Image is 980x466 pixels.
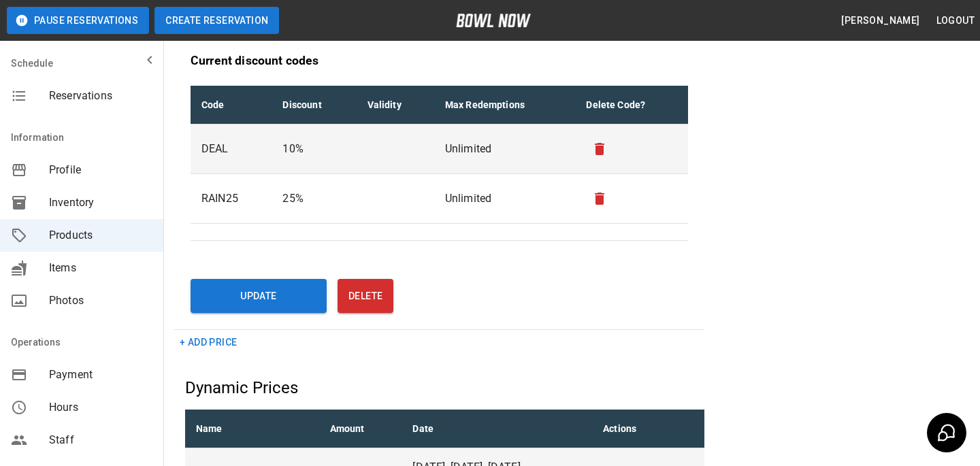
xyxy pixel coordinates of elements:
[434,86,576,124] th: Max Redemptions
[575,86,687,124] th: Delete Code?
[7,7,149,34] button: Pause Reservations
[592,410,704,448] th: Actions
[49,260,152,276] span: Items
[836,8,925,33] button: [PERSON_NAME]
[357,86,434,124] th: Validity
[49,293,152,309] span: Photos
[49,367,152,383] span: Payment
[49,227,152,244] span: Products
[282,190,345,207] p: 25 %
[201,190,261,207] p: RAIN25
[154,7,279,34] button: Create Reservation
[174,330,242,355] button: + Add Price
[201,141,261,157] p: DEAL
[402,410,592,448] th: Date
[49,195,152,211] span: Inventory
[445,141,565,157] p: Unlimited
[49,432,152,448] span: Staff
[191,52,688,69] p: Current discount codes
[185,410,319,448] th: Name
[49,88,152,104] span: Reservations
[586,135,613,163] button: remove
[49,399,152,416] span: Hours
[49,162,152,178] span: Profile
[191,86,272,124] th: Code
[272,86,356,124] th: Discount
[931,8,980,33] button: Logout
[456,14,531,27] img: logo
[282,141,345,157] p: 10 %
[191,86,688,224] table: sticky table
[185,377,704,399] h5: Dynamic Prices
[319,410,402,448] th: Amount
[338,279,393,313] button: Delete
[586,185,613,212] button: remove
[445,190,565,207] p: Unlimited
[191,279,327,313] button: Update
